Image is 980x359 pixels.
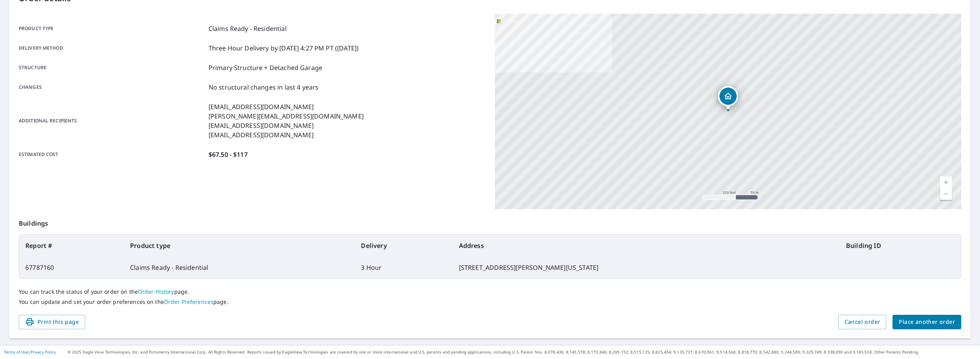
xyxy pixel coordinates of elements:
span: Cancel order [844,317,880,327]
a: Current Level 17, Zoom Out [940,188,952,200]
td: [STREET_ADDRESS][PERSON_NAME][US_STATE] [453,257,840,278]
td: 67787160 [19,257,124,278]
th: Address [453,235,840,257]
th: Report # [19,235,124,257]
p: Claims Ready - Residential [209,24,287,33]
p: | [4,350,56,354]
div: Dropped pin, building 1, Residential property, 402 S Roeske Ave Michigan City, IN 46360 [718,86,738,110]
p: [EMAIL_ADDRESS][DOMAIN_NAME] [209,121,364,130]
p: [PERSON_NAME][EMAIL_ADDRESS][DOMAIN_NAME] [209,111,364,121]
th: Building ID [840,235,961,257]
p: $67.50 - $117 [209,150,248,159]
p: You can track the status of your order on the page. [19,288,961,295]
p: © 2025 Eagle View Technologies, Inc. and Pictometry International Corp. All Rights Reserved. Repo... [68,349,976,355]
td: Claims Ready - Residential [124,257,355,278]
span: Place another order [899,317,955,327]
a: Current Level 17, Zoom In [940,176,952,188]
p: Changes [19,83,205,92]
td: 3 Hour [355,257,452,278]
button: Cancel order [838,315,887,329]
p: Estimated cost [19,150,205,159]
p: Primary Structure + Detached Garage [209,63,322,72]
p: Product type [19,24,205,33]
span: Print this page [25,317,79,327]
a: Privacy Policy [30,349,56,355]
p: [EMAIL_ADDRESS][DOMAIN_NAME] [209,130,364,140]
th: Delivery [355,235,452,257]
p: Structure [19,63,205,72]
p: Additional recipients [19,102,205,140]
p: You can update and set your order preferences on the page. [19,298,961,305]
a: Order History [138,288,174,295]
button: Place another order [893,315,961,329]
a: Terms of Use [4,349,28,355]
p: Buildings [19,209,961,234]
p: Delivery method [19,43,205,53]
p: No structural changes in last 4 years [209,83,319,92]
button: Print this page [19,315,85,329]
p: [EMAIL_ADDRESS][DOMAIN_NAME] [209,102,364,111]
th: Product type [124,235,355,257]
a: Order Preferences [164,298,213,305]
p: Three Hour Delivery by [DATE] 4:27 PM PT ([DATE]) [209,43,359,53]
